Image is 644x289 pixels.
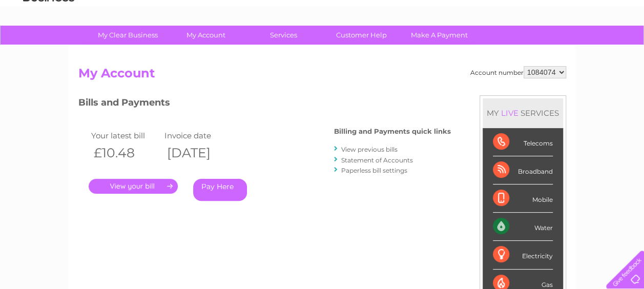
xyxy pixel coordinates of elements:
a: Statement of Accounts [341,156,413,164]
td: Your latest bill [89,129,162,142]
div: Account number [470,66,566,78]
td: Invoice date [162,129,236,142]
a: . [89,179,178,194]
a: Services [241,26,326,45]
div: Electricity [493,241,553,269]
a: Telecoms [518,44,549,51]
a: My Account [163,26,248,45]
a: Log out [610,44,634,51]
div: LIVE [499,108,521,118]
th: £10.48 [89,142,162,163]
a: Blog [555,44,570,51]
a: 0333 014 3131 [451,5,522,18]
a: Energy [489,44,512,51]
th: [DATE] [162,142,236,163]
img: logo.png [23,27,75,58]
h3: Bills and Payments [78,95,451,113]
a: View previous bills [341,146,398,153]
a: Water [464,44,483,51]
div: Telecoms [493,128,553,156]
div: Mobile [493,184,553,213]
div: Water [493,213,553,241]
a: My Clear Business [86,26,170,45]
a: Make A Payment [397,26,482,45]
a: Pay Here [193,179,247,201]
h4: Billing and Payments quick links [334,128,451,135]
div: Clear Business is a trading name of Verastar Limited (registered in [GEOGRAPHIC_DATA] No. 3667643... [80,6,565,50]
a: Contact [576,44,601,51]
a: Customer Help [319,26,404,45]
a: Paperless bill settings [341,167,407,174]
h2: My Account [78,66,566,86]
div: MY SERVICES [483,98,563,128]
div: Broadband [493,156,553,184]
